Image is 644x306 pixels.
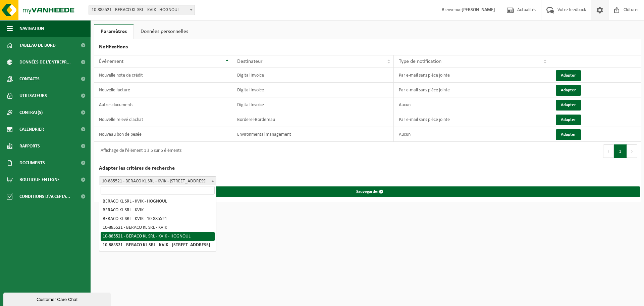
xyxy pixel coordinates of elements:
button: Adapter [556,129,581,140]
li: BERACO KL SRL - KVIK - 10-885521 [101,215,215,223]
td: Digital Invoice [232,68,394,83]
button: Sauvegarder [100,186,640,197]
td: Nouvelle note de crédit [94,68,232,83]
button: Previous [603,144,614,158]
button: Adapter [556,85,581,96]
span: Calendrier [19,121,44,138]
button: 1 [614,144,627,158]
h2: Notifications [94,39,641,55]
span: Contacts [19,71,40,87]
td: Environmental management [232,127,394,142]
span: Événement [99,59,123,64]
span: Conditions d'accepta... [19,188,70,205]
span: Boutique en ligne [19,171,60,188]
td: Nouvelle relevé d'achat [94,112,232,127]
td: Aucun [394,127,550,142]
td: Nouveau bon de pesée [94,127,232,142]
td: Nouvelle facture [94,83,232,97]
button: Next [627,144,637,158]
td: Par e-mail sans pièce jointe [394,68,550,83]
span: Rapports [19,138,40,155]
td: Par e-mail sans pièce jointe [394,112,550,127]
td: Autres documents [94,97,232,112]
a: Données personnelles [134,24,195,39]
span: Tableau de bord [19,37,56,54]
td: Aucun [394,97,550,112]
span: 10-885521 - BERACO KL SRL - KVIK - HOGNOUL [89,5,195,15]
iframe: chat widget [3,291,112,306]
li: 10-885521 - BERACO KL SRL - KVIK - HOGNOUL [101,232,215,241]
span: 10-885521 - BERACO KL SRL - KVIK - 4342 HOGNOUL, RUE CHAUSSEE 17 R [99,177,216,186]
a: Paramètres [94,24,133,39]
span: 10-885521 - BERACO KL SRL - KVIK - HOGNOUL [89,5,195,15]
button: Adapter [556,100,581,111]
td: Digital Invoice [232,83,394,97]
strong: [PERSON_NAME] [462,7,495,12]
button: Adapter [556,115,581,125]
td: Borderel-Bordereau [232,112,394,127]
li: 10-885521 - BERACO KL SRL - KVIK - [STREET_ADDRESS] [101,241,215,250]
li: BERACO KL SRL - KVIK - HOGNOUL [101,197,215,206]
span: Destinateur [237,59,263,64]
span: 10-885521 - BERACO KL SRL - KVIK - 4342 HOGNOUL, RUE CHAUSSEE 17 R [99,176,216,186]
td: Digital Invoice [232,97,394,112]
span: Données de l'entrepr... [19,54,71,71]
li: 10-885521 - BERACO KL SRL - KVIK [101,223,215,232]
span: Type de notification [399,59,441,64]
span: Contrat(s) [19,104,43,121]
h2: Adapter les critères de recherche [94,161,641,176]
li: BERACO KL SRL - KVIK [101,206,215,215]
button: Adapter [556,70,581,81]
td: Par e-mail sans pièce jointe [394,83,550,97]
span: Navigation [19,20,44,37]
span: Documents [19,155,45,171]
div: Affichage de l'élément 1 à 5 sur 5 éléments [97,145,181,157]
span: Utilisateurs [19,87,47,104]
